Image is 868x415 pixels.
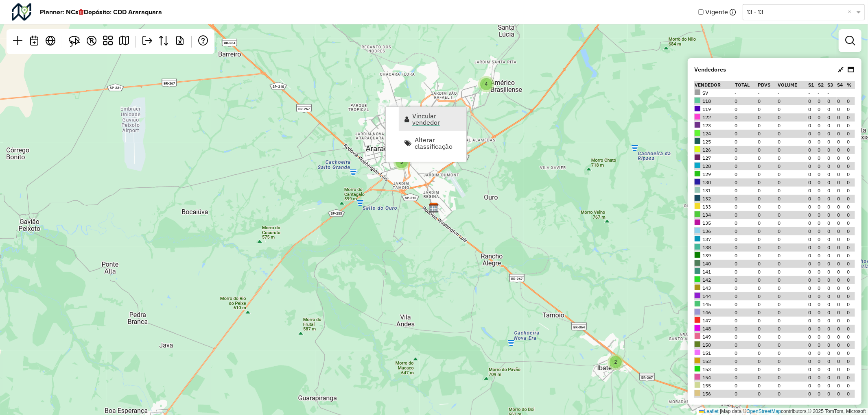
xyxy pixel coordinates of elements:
[777,292,807,300] td: 0
[837,300,846,309] td: 0
[827,300,837,309] td: 0
[808,268,818,276] td: 0
[87,36,96,46] em: Exibir rótulo
[777,105,807,113] td: 0
[827,162,837,170] td: 0
[827,178,837,187] td: 0
[757,219,777,227] td: 0
[777,317,807,325] td: 0
[818,178,827,187] td: 0
[827,317,837,325] td: 0
[757,284,777,292] td: 0
[694,154,734,162] td: 127
[777,268,807,276] td: 0
[837,309,846,317] td: 0
[808,154,818,162] td: 0
[818,122,827,130] td: 0
[757,227,777,235] td: 0
[100,33,116,51] a: Gabarito
[837,195,846,203] td: 0
[478,76,494,92] div: 4
[846,146,855,154] td: 0
[827,122,837,130] td: 0
[777,113,807,122] td: 0
[837,170,846,178] td: 0
[808,146,818,154] td: 0
[757,154,777,162] td: 0
[808,252,818,260] td: 0
[827,211,837,219] td: 0
[777,97,807,105] td: 0
[837,292,846,300] td: 0
[827,81,837,89] th: S3
[837,260,846,268] td: 0
[84,7,162,17] strong: Depósito: CDD Araraquara
[694,122,734,130] td: 123
[818,317,827,325] td: 0
[827,252,837,260] td: 0
[394,154,410,170] div: 5
[846,252,855,260] td: 0
[735,195,758,203] td: 0
[846,130,855,138] td: 0
[777,235,807,243] td: 0
[735,260,758,268] td: 0
[777,146,807,154] td: 0
[399,107,466,131] li: Vincular vendedor
[694,252,734,260] td: 139
[827,243,837,252] td: 0
[827,227,837,235] td: 0
[846,309,855,317] td: 0
[827,130,837,138] td: 0
[777,162,807,170] td: 0
[757,138,777,146] td: 0
[694,130,734,138] td: 124
[694,243,734,252] td: 138
[808,243,818,252] td: 0
[694,219,734,227] td: 135
[694,211,734,219] td: 134
[827,113,837,122] td: 0
[614,359,617,365] span: 2
[837,252,846,260] td: 0
[26,33,42,51] a: Planner D+1 ou D-1
[837,154,846,162] td: 0
[735,276,758,284] td: 0
[735,154,758,162] td: 0
[808,113,818,122] td: 0
[818,113,827,122] td: 0
[818,211,827,219] td: 0
[694,81,734,89] th: Vendedor
[846,178,855,187] td: 0
[837,243,846,252] td: 0
[846,97,855,105] td: 0
[694,309,734,317] td: 146
[735,268,758,276] td: 0
[694,235,734,243] td: 137
[412,113,461,126] span: Vincular vendedor
[735,203,758,211] td: 0
[808,219,818,227] td: 0
[837,317,846,325] td: 0
[846,292,855,300] td: 0
[837,138,846,146] td: 0
[827,268,837,276] td: 0
[846,219,855,227] td: 0
[827,292,837,300] td: 0
[818,81,827,89] th: S2
[694,105,734,113] td: 119
[808,276,818,284] td: 0
[827,309,837,317] td: 0
[757,292,777,300] td: 0
[777,300,807,309] td: 0
[846,276,855,284] td: 0
[757,243,777,252] td: 0
[735,105,758,113] td: 0
[735,146,758,154] td: 0
[808,187,818,195] td: 0
[837,187,846,195] td: 0
[827,187,837,195] td: 0
[808,81,818,89] th: S1
[735,252,758,260] td: 0
[735,309,758,317] td: 0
